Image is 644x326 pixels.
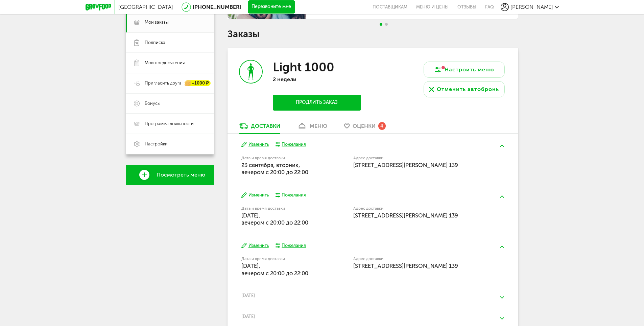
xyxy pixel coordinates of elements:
span: Посмотреть меню [157,172,205,178]
button: Продлить заказ [273,95,361,111]
label: Дата и время доставки [241,207,319,210]
a: Подписка [126,32,214,53]
label: Адрес доставки [353,257,479,261]
button: Изменить [241,141,269,148]
label: Дата и время доставки [241,156,319,160]
div: +1000 ₽ [185,80,211,86]
div: Пожелания [282,242,306,249]
a: Настройки [126,134,214,154]
div: Пожелания [282,141,306,147]
span: [PERSON_NAME] [510,4,553,10]
a: Бонусы [126,93,214,114]
label: Дата и время доставки [241,257,319,261]
a: Программа лояльности [126,114,214,134]
a: Посмотреть меню [126,165,214,185]
div: Доставки [251,123,280,129]
img: arrow-up-green.5eb5f82.svg [500,246,504,248]
span: [GEOGRAPHIC_DATA] [118,4,173,10]
img: arrow-up-green.5eb5f82.svg [500,145,504,147]
p: 2 недели [273,76,361,83]
span: Настройки [145,141,168,147]
span: [STREET_ADDRESS][PERSON_NAME] 139 [353,212,458,219]
a: [PHONE_NUMBER] [193,4,241,10]
span: Бонусы [145,100,161,107]
button: Пожелания [276,192,306,198]
span: 23 сентября, вторник, вечером c 20:00 до 22:00 [241,162,308,176]
button: Изменить [241,242,269,249]
div: [DATE] [241,293,504,298]
span: Go to slide 1 [380,23,382,26]
span: Программа лояльности [145,121,194,127]
span: Подписка [145,40,165,46]
span: Оценки [353,123,376,129]
span: [STREET_ADDRESS][PERSON_NAME] 139 [353,162,458,168]
button: Перезвоните мне [248,0,295,14]
button: Настроить меню [424,62,505,78]
h1: Заказы [228,30,518,39]
a: Пригласить друга +1000 ₽ [126,73,214,93]
div: Пожелания [282,192,306,198]
img: arrow-down-green.fb8ae4f.svg [500,317,504,320]
span: Пригласить друга [145,80,182,86]
span: Мои заказы [145,19,169,25]
img: arrow-up-green.5eb5f82.svg [500,195,504,198]
a: Мои заказы [126,12,214,32]
span: [DATE], вечером c 20:00 до 22:00 [241,262,308,276]
span: Мои предпочтения [145,60,185,66]
span: [DATE], вечером c 20:00 до 22:00 [241,212,308,226]
button: Пожелания [276,141,306,147]
img: arrow-down-green.fb8ae4f.svg [500,296,504,299]
a: Мои предпочтения [126,53,214,73]
a: Доставки [236,122,284,133]
span: [STREET_ADDRESS][PERSON_NAME] 139 [353,262,458,269]
button: Отменить автобронь [424,81,505,97]
a: меню [294,122,331,133]
div: 4 [378,122,386,130]
h3: Light 1000 [273,60,334,74]
div: [DATE] [241,314,504,319]
a: Оценки 4 [341,122,389,133]
button: Изменить [241,192,269,199]
button: Пожелания [276,242,306,249]
div: Отменить автобронь [437,85,499,93]
label: Адрес доставки [353,207,479,210]
label: Адрес доставки [353,156,479,160]
span: Go to slide 2 [385,23,388,26]
div: меню [310,123,327,129]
